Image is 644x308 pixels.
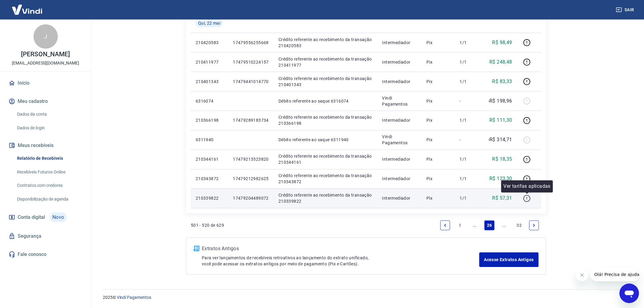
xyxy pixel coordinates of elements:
[490,175,513,183] p: R$ 123,30
[504,183,551,190] p: Ver tarifas aplicadas
[278,37,373,49] p: Crédito referente ao recebimento da transação 210420583
[426,137,450,143] p: Pix
[15,166,84,178] a: Recebíveis Futuros Online
[426,195,450,201] p: Pix
[196,59,223,65] p: 210411977
[591,268,639,281] iframe: Mensagem da empresa
[196,79,223,85] p: 210401343
[438,218,541,233] ul: Pagination
[492,195,512,202] p: R$ 57,31
[499,221,509,230] a: Jump forward
[233,59,269,65] p: 17479510224157
[7,95,84,108] button: Meu cadastro
[202,245,479,253] p: Extratos Antigos
[7,139,84,152] button: Meus recebíveis
[33,24,58,49] div: J
[278,192,373,205] p: Crédito referente ao recebimento da transação 210339822
[50,212,67,222] span: Novo
[440,221,450,230] a: Previous page
[117,295,151,300] a: Vindi Pagamentos
[460,117,478,124] p: 1/1
[233,40,269,46] p: 17479556255668
[196,137,223,143] p: 6311940
[12,60,79,66] p: [EMAIL_ADDRESS][DOMAIN_NAME]
[426,117,450,124] p: Pix
[103,295,629,301] p: 2025 ©
[382,195,417,201] p: Intermediador
[426,59,450,65] p: Pix
[615,4,637,16] button: Sair
[514,221,524,230] a: Page 32
[7,229,84,243] a: Segurança
[492,78,512,85] p: R$ 83,33
[460,195,478,201] p: 1/1
[15,179,84,192] a: Contratos com credores
[460,59,478,65] p: 1/1
[15,193,84,205] a: Disponibilização de agenda
[382,40,417,46] p: Intermediador
[278,114,373,127] p: Crédito referente ao recebimento da transação 210366198
[382,134,417,146] p: Vindi Pagamentos
[196,40,223,46] p: 210420583
[620,284,639,303] iframe: Botão para abrir a janela de mensagens
[7,76,84,90] a: Início
[460,137,478,143] p: -
[488,97,512,105] p: -R$ 198,96
[426,79,450,85] p: Pix
[470,221,480,230] a: Jump backward
[233,79,269,85] p: 17479441014770
[460,156,478,163] p: 1/1
[233,117,269,124] p: 17479289183734
[479,253,539,267] a: Acesse Extratos Antigos
[485,221,495,230] a: Page 26 is your current page
[4,4,51,9] span: Olá! Precisa de ajuda?
[490,117,513,124] p: R$ 111,30
[492,156,512,163] p: R$ 18,35
[202,255,479,267] p: Para ver lançamentos de recebíveis retroativos ao lançamento do extrato unificado, você pode aces...
[460,40,478,46] p: 1/1
[7,0,47,19] img: Vindi
[278,56,373,68] p: Crédito referente ao recebimento da transação 210411977
[460,176,478,182] p: 1/1
[196,98,223,104] p: 6316074
[21,51,70,58] p: [PERSON_NAME]
[198,20,220,26] span: Qui, 22 mai
[460,98,478,104] p: -
[233,176,269,182] p: 17479212982625
[382,117,417,124] p: Intermediador
[382,176,417,182] p: Intermediador
[18,213,45,222] span: Conta digital
[426,176,450,182] p: Pix
[488,136,512,144] p: -R$ 314,71
[7,248,84,261] a: Fale conosco
[460,79,478,85] p: 1/1
[191,222,224,229] p: 501 - 520 de 629
[278,173,373,185] p: Crédito referente ao recebimento da transação 210343872
[382,156,417,163] p: Intermediador
[233,195,269,201] p: 17479204489072
[278,137,373,143] p: Débito referente ao saque 6311940
[426,98,450,104] p: Pix
[15,152,84,165] a: Relatório de Recebíveis
[15,122,84,134] a: Dados de login
[382,95,417,107] p: Vindi Pagamentos
[233,156,269,163] p: 17479213523820
[426,156,450,163] p: Pix
[455,221,465,230] a: Page 1
[426,40,450,46] p: Pix
[278,98,373,104] p: Débito referente ao saque 6316074
[490,58,513,66] p: R$ 248,48
[196,156,223,163] p: 210344161
[196,195,223,201] p: 210339822
[492,39,512,46] p: R$ 98,49
[529,221,539,230] a: Next page
[196,176,223,182] p: 210343872
[382,59,417,65] p: Intermediador
[15,108,84,121] a: Dados da conta
[278,75,373,88] p: Crédito referente ao recebimento da transação 210401343
[7,210,84,225] a: Conta digitalNovo
[382,79,417,85] p: Intermediador
[194,246,199,251] img: ícone
[576,269,588,281] iframe: Fechar mensagem
[196,117,223,124] p: 210366198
